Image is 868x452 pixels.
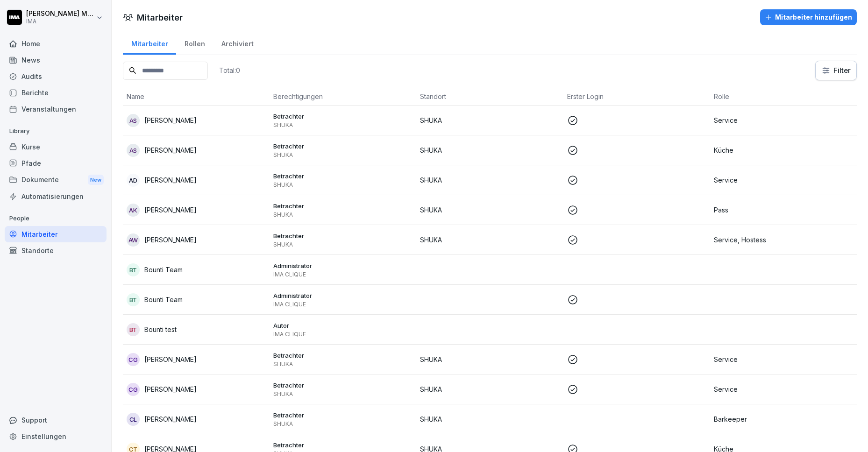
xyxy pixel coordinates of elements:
[127,174,140,187] div: AD
[273,202,413,210] p: Betrachter
[5,52,107,68] a: News
[714,175,853,185] p: Service
[273,232,413,240] p: Betrachter
[5,226,107,242] a: Mitarbeiter
[144,175,197,185] p: [PERSON_NAME]
[5,412,107,428] div: Support
[123,88,270,106] th: Name
[420,175,559,185] p: SHUKA
[127,323,140,336] div: Bt
[5,242,107,259] a: Standorte
[88,175,104,185] div: New
[127,263,140,276] div: BT
[420,354,559,364] p: SHUKA
[420,145,559,155] p: SHUKA
[821,66,851,75] div: Filter
[127,204,140,217] div: AK
[127,233,140,247] div: AW
[5,124,107,139] p: Library
[714,235,853,245] p: Service, Hostess
[273,261,413,270] p: Administrator
[176,31,213,55] a: Rollen
[760,9,857,25] button: Mitarbeiter hinzufügen
[273,321,413,330] p: Autor
[144,325,177,334] p: Bounti test
[273,411,413,419] p: Betrachter
[563,88,710,106] th: Erster Login
[273,360,413,368] p: SHUKA
[123,31,176,55] a: Mitarbeiter
[273,181,413,189] p: SHUKA
[26,18,94,25] p: IMA
[5,188,107,205] a: Automatisierungen
[144,145,197,155] p: [PERSON_NAME]
[273,172,413,180] p: Betrachter
[137,11,183,24] h1: Mitarbeiter
[144,265,183,275] p: Bounti Team
[273,112,413,120] p: Betrachter
[420,235,559,245] p: SHUKA
[714,414,853,424] p: Barkeeper
[213,31,262,55] a: Archiviert
[26,10,94,18] p: [PERSON_NAME] Milanovska
[219,66,240,75] p: Total: 0
[127,353,140,366] div: CG
[5,101,107,117] a: Veranstaltungen
[714,115,853,125] p: Service
[273,301,413,308] p: IMA CLIQUE
[420,115,559,125] p: SHUKA
[127,413,140,426] div: CL
[5,155,107,171] a: Pfade
[273,271,413,278] p: IMA CLIQUE
[714,145,853,155] p: Küche
[710,88,857,106] th: Rolle
[273,331,413,338] p: IMA CLIQUE
[127,293,140,306] div: BT
[416,88,563,106] th: Standort
[273,121,413,129] p: SHUKA
[273,291,413,300] p: Administrator
[144,414,197,424] p: [PERSON_NAME]
[270,88,416,106] th: Berechtigungen
[5,68,107,85] a: Audits
[144,384,197,394] p: [PERSON_NAME]
[144,235,197,245] p: [PERSON_NAME]
[714,384,853,394] p: Service
[273,441,413,449] p: Betrachter
[273,351,413,360] p: Betrachter
[273,420,413,428] p: SHUKA
[144,115,197,125] p: [PERSON_NAME]
[5,428,107,445] a: Einstellungen
[5,171,107,189] div: Dokumente
[127,383,140,396] div: CG
[5,139,107,155] a: Kurse
[273,241,413,248] p: SHUKA
[273,381,413,389] p: Betrachter
[420,414,559,424] p: SHUKA
[273,211,413,219] p: SHUKA
[273,151,413,159] p: SHUKA
[5,85,107,101] a: Berichte
[714,205,853,215] p: Pass
[144,354,197,364] p: [PERSON_NAME]
[765,12,852,22] div: Mitarbeiter hinzufügen
[127,114,140,127] div: AS
[816,61,856,80] button: Filter
[273,142,413,150] p: Betrachter
[144,205,197,215] p: [PERSON_NAME]
[5,35,107,52] a: Home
